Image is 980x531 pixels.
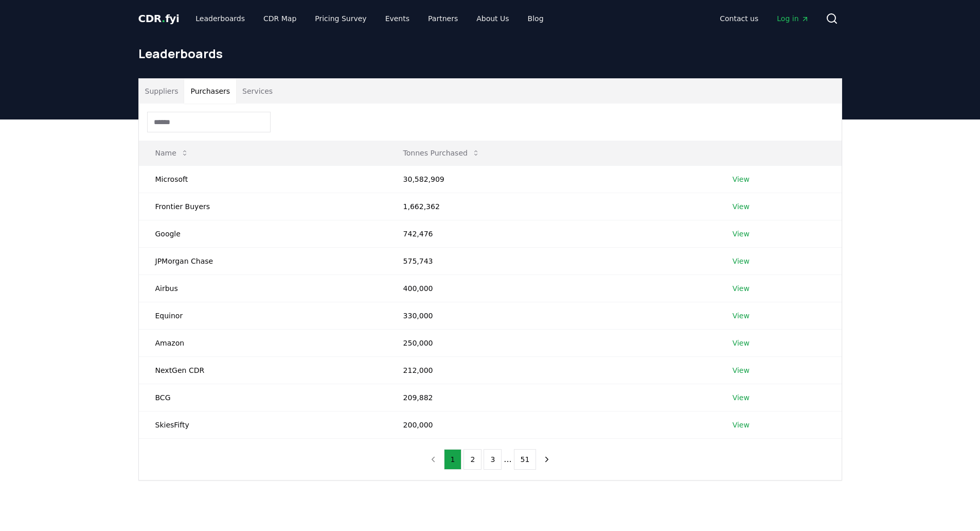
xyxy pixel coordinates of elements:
a: View [733,311,750,321]
td: NextGen CDR [139,356,387,384]
td: SkiesFifty [139,411,387,438]
a: View [733,229,750,239]
a: Pricing Survey [307,9,375,28]
td: Airbus [139,275,387,302]
td: Google [139,220,387,247]
td: 742,476 [387,220,716,247]
span: Log in [777,13,809,24]
a: View [733,256,750,266]
h1: Leaderboards [138,45,842,62]
button: Name [147,143,197,163]
button: Services [236,79,279,104]
td: Microsoft [139,165,387,193]
a: View [733,283,750,294]
td: 330,000 [387,302,716,329]
td: 30,582,909 [387,165,716,193]
a: View [733,420,750,430]
a: View [733,174,750,184]
a: View [733,365,750,375]
span: . [162,12,165,25]
span: CDR fyi [138,12,180,25]
li: ... [504,453,511,466]
td: 209,882 [387,384,716,411]
td: 250,000 [387,329,716,356]
a: CDR Map [255,9,305,28]
button: Suppliers [139,79,185,104]
td: 200,000 [387,411,716,438]
button: 3 [484,449,502,470]
a: CDR.fyi [138,11,180,26]
nav: Main [711,9,817,28]
a: View [733,201,750,212]
a: Blog [520,9,552,28]
td: Amazon [139,329,387,356]
a: Log in [769,9,817,28]
a: Events [377,9,418,28]
td: 400,000 [387,275,716,302]
a: Contact us [711,9,767,28]
td: 212,000 [387,356,716,384]
button: Tonnes Purchased [395,143,488,163]
td: Frontier Buyers [139,193,387,220]
button: Purchasers [184,79,236,104]
a: Partners [420,9,466,28]
button: next page [538,449,556,470]
td: 575,743 [387,247,716,275]
td: BCG [139,384,387,411]
button: 2 [464,449,482,470]
a: About Us [468,9,517,28]
a: Leaderboards [187,9,253,28]
td: JPMorgan Chase [139,247,387,275]
a: View [733,338,750,348]
a: View [733,392,750,403]
nav: Main [187,9,551,28]
td: Equinor [139,302,387,329]
td: 1,662,362 [387,193,716,220]
button: 1 [444,449,462,470]
button: 51 [514,449,537,470]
